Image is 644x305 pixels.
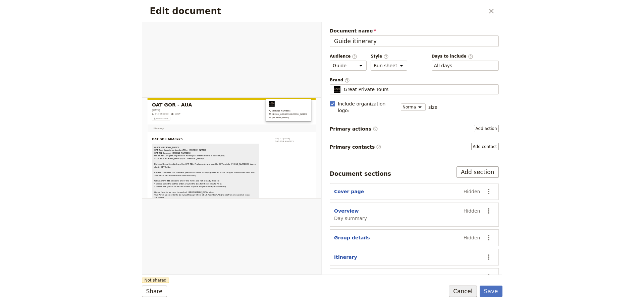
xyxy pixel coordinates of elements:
button: Actions [483,232,494,243]
a: bookings@greatprivatetours.com.au [304,35,394,42]
span: 14/16 booked [32,35,64,42]
button: Add section [457,166,499,178]
span: Primary contacts [330,144,381,150]
select: size [401,103,426,111]
span: size [428,104,437,110]
input: Document name [330,35,499,47]
span: [DOMAIN_NAME] [312,44,352,50]
button: ​Download PDF [24,46,68,54]
span: Primary actions [330,126,378,132]
span: ​ [352,54,357,59]
span: Brand [330,77,499,83]
span: ​ [468,54,473,59]
button: Actions [483,205,494,217]
span: ​ [344,78,350,82]
span: ​ [383,54,389,59]
select: Style​ [371,61,407,71]
button: Close dialog [486,5,497,17]
button: Cancel [449,286,477,297]
a: greatprivatetours.com.au [304,44,394,50]
button: Itinerary [334,254,357,260]
span: Days to include [432,54,499,59]
span: ​ [373,126,378,132]
span: Include organization logo : [338,100,397,114]
div: Document sections [330,170,391,178]
button: Primary actions​ [474,125,499,132]
span: ​ [376,144,381,150]
h2: Edit document [150,6,484,16]
img: Great Private Tours logo [304,8,318,21]
span: Style [371,54,407,59]
span: Day summary [334,215,367,222]
span: [DATE] [24,25,44,33]
span: Download PDF [34,47,63,53]
button: Primary contacts​ [471,143,499,150]
span: Hidden [464,188,480,195]
span: Great Private Tours [344,86,388,93]
span: [PHONE_NUMBER] [312,27,355,34]
span: GUIDE - [PERSON_NAME] OAT Tour Experience Leader (TEL) - [PERSON_NAME] OAT TEL Contact - [PHONE_N... [30,116,274,242]
button: Save [480,286,502,297]
img: Profile [333,86,341,93]
a: Itinerary [24,64,56,82]
button: Share [142,286,167,297]
button: Overview [334,208,359,214]
button: Group details [334,234,370,241]
span: [EMAIL_ADDRESS][DOMAIN_NAME] [312,35,394,42]
button: Actions [483,251,494,263]
select: Audience​ [330,61,367,71]
span: Hidden [464,208,480,214]
span: Audience [330,54,367,59]
button: Days to include​Clear input [434,62,452,69]
span: Hidden [464,234,480,241]
span: Document name [330,27,499,34]
span: Not shared [142,278,169,283]
button: Actions [483,271,494,282]
span: OAT GOR AUA0925 [24,95,98,103]
a: +61 430 279 438 [304,27,394,34]
button: Day 1 • [DATE] OAT GOR AUA0925 [313,94,363,108]
span: Hidden [464,273,480,280]
button: Actions [483,186,494,197]
button: Suppliers and services [334,273,394,280]
button: Cover page [334,188,364,195]
span: 1 staff [78,35,92,42]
